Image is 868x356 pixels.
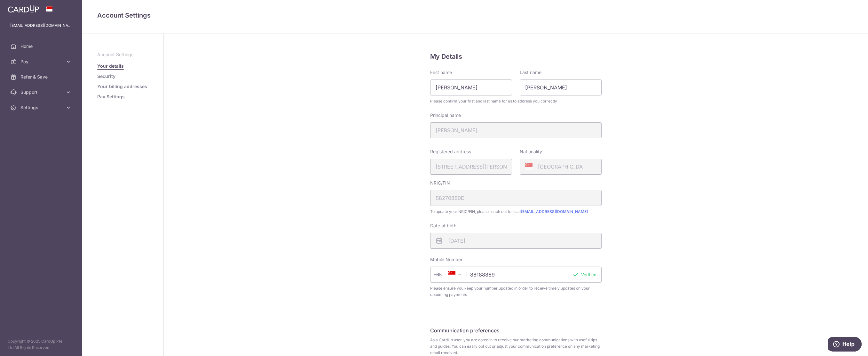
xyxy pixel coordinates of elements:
label: Mobile Number [430,256,462,263]
span: To update your NRIC/FIN, please reach out to us at [430,208,602,215]
a: Pay Settings [97,94,125,100]
span: Settings [20,104,63,111]
p: [EMAIL_ADDRESS][DOMAIN_NAME] [10,22,72,29]
span: Support [20,89,63,95]
h5: Communication preferences [430,327,602,334]
h5: My Details [430,51,602,62]
span: Help [14,4,27,10]
input: First name [430,80,512,95]
label: Registered address [430,148,471,155]
label: Last name [520,69,541,76]
label: Date of birth [430,223,456,229]
label: Principal name [430,112,461,118]
h4: Account Settings [97,10,853,20]
a: Your details [97,63,124,69]
span: Pay [20,58,63,65]
a: Your billing addresses [97,83,147,90]
label: NRIC/FIN [430,180,450,186]
input: Last name [520,80,602,95]
span: +65 [433,271,451,278]
span: Home [20,43,63,49]
span: Refer & Save [20,74,63,80]
span: +65 [435,271,451,278]
iframe: Opens a widget where you can find more information [828,337,862,353]
a: Security [97,73,115,80]
span: Please ensure you keep your number updated in order to receive timely updates on your upcoming pa... [430,285,602,298]
span: As a CardUp user, you are opted in to receive our marketing communications with useful tips and g... [430,337,602,356]
span: Please confirm your first and last name for us to address you correctly [430,98,602,104]
a: [EMAIL_ADDRESS][DOMAIN_NAME] [521,209,588,214]
label: First name [430,69,452,76]
p: Account Settings [97,51,148,58]
label: Nationality [520,148,542,155]
img: CardUp [8,5,39,13]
